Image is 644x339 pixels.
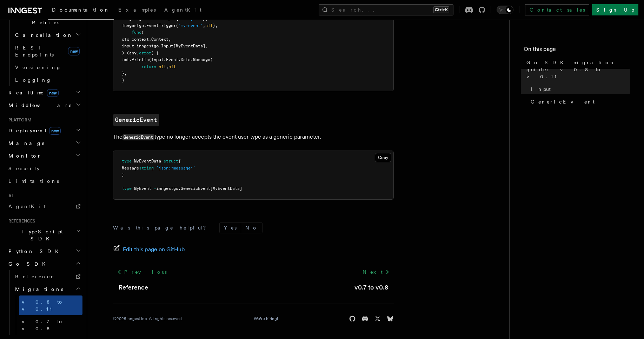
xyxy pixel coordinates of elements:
span: Edit this page on GitHub [123,245,185,254]
p: The type no longer accepts the event user type as a generic parameter. [113,132,394,142]
span: Go SDK [6,260,50,267]
span: Limitations [8,178,59,184]
span: ) (any, [122,51,139,55]
span: REST Endpoints [15,45,54,58]
a: AgentKit [6,200,82,213]
span: GenericEvent [531,98,595,105]
a: REST Endpointsnew [12,41,82,61]
span: Migrations [12,286,63,293]
span: Security [8,166,40,171]
code: GenericEvent [122,134,154,140]
a: Limitations [6,175,82,187]
button: Realtimenew [6,86,82,99]
span: inngestgo.GenericEvent[MyEventData] [156,186,242,191]
button: Deploymentnew [6,124,82,137]
span: Input [531,86,551,93]
span: v0.7 to v0.8 [22,319,64,331]
span: MyEvent [134,186,151,191]
span: Reference [15,274,54,279]
div: Migrations [12,295,82,335]
button: Toggle dark mode [497,6,513,14]
span: error [139,51,151,55]
span: Println [132,57,149,62]
span: Middleware [6,102,72,109]
span: ) [122,78,124,83]
span: Message [122,166,139,171]
span: new [49,127,61,135]
span: `json:"message"` [156,166,195,171]
span: inngestgo. [122,23,146,28]
span: string [139,166,154,171]
span: ( [141,30,144,35]
span: Monitor [6,152,41,159]
span: Realtime [6,89,59,96]
span: type [122,159,132,164]
a: Versioning [12,61,82,74]
span: input inngestgo.Input[MyEventData], [122,44,208,48]
span: EventTrigger [146,23,176,28]
a: Input [528,83,630,95]
a: Security [6,162,82,175]
a: Next [358,266,394,278]
span: Cancellation [12,32,73,39]
span: TypeScript SDK [6,228,76,242]
span: func [132,30,141,35]
h4: On this page [524,45,630,56]
div: © 2025 Inngest Inc. All rights reserved. [113,316,183,321]
button: Python SDK [6,245,82,258]
span: new [68,47,80,55]
span: , [166,64,168,69]
button: Migrations [12,283,82,295]
span: Logging [15,77,52,83]
span: Examples [118,7,156,13]
span: Manage [6,140,45,147]
span: Go SDK migration guide: v0.8 to v0.11 [526,59,630,80]
span: nil [205,23,213,28]
button: Middleware [6,99,82,112]
span: struct [164,159,178,164]
span: ), [213,23,218,28]
span: AgentKit [8,204,46,209]
span: fmt. [122,57,132,62]
button: Manage [6,137,82,149]
span: return [141,64,156,69]
a: v0.7 to v0.8 [354,282,388,292]
a: Examples [114,2,160,19]
button: Cancellation [12,29,82,41]
span: v0.8 to v0.11 [22,299,64,312]
a: Go SDK migration guide: v0.8 to v0.11 [524,56,630,83]
button: Copy [375,153,391,162]
span: "my-event" [178,23,203,28]
a: Contact sales [525,4,589,15]
span: Platform [6,117,32,123]
span: nil [159,64,166,69]
a: GenericEvent [113,114,159,126]
a: GenericEvent [528,95,630,108]
span: type [122,186,132,191]
a: We're hiring! [254,316,278,321]
span: { [178,159,181,164]
a: Reference [119,282,148,292]
span: References [6,218,35,224]
span: AgentKit [164,7,201,13]
button: Search...Ctrl+K [319,4,453,15]
span: ( [176,23,178,28]
span: Versioning [15,65,61,70]
a: v0.8 to v0.11 [19,295,82,315]
button: No [241,222,262,233]
span: nil [168,64,176,69]
span: AI [6,193,13,199]
span: , [203,23,205,28]
span: }, [122,71,127,76]
span: Documentation [52,7,110,13]
a: Documentation [48,2,114,20]
span: = [154,186,156,191]
span: ctx context.Context, [122,37,171,42]
span: MyEventData [134,159,161,164]
button: Monitor [6,149,82,162]
a: Previous [113,266,171,278]
span: Python SDK [6,248,63,255]
span: Deployment [6,127,61,134]
a: AgentKit [160,2,206,19]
